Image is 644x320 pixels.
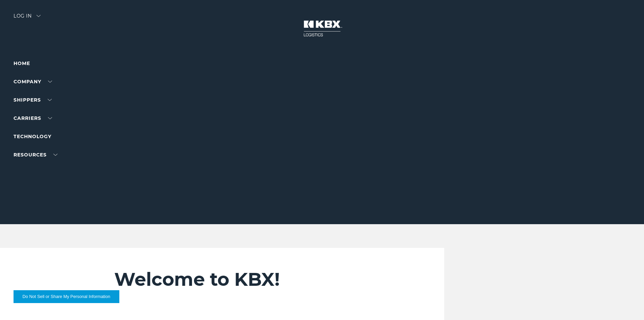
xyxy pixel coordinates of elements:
[14,14,41,23] div: Log in
[14,152,57,158] a: RESOURCES
[14,60,30,66] a: Home
[14,115,52,121] a: Carriers
[14,97,52,103] a: SHIPPERS
[114,268,404,291] h2: Welcome to KBX!
[14,133,51,140] a: Technology
[14,79,52,85] a: Company
[297,14,348,43] img: kbx logo
[37,15,41,17] img: arrow
[14,290,119,303] button: Do Not Sell or Share My Personal Information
